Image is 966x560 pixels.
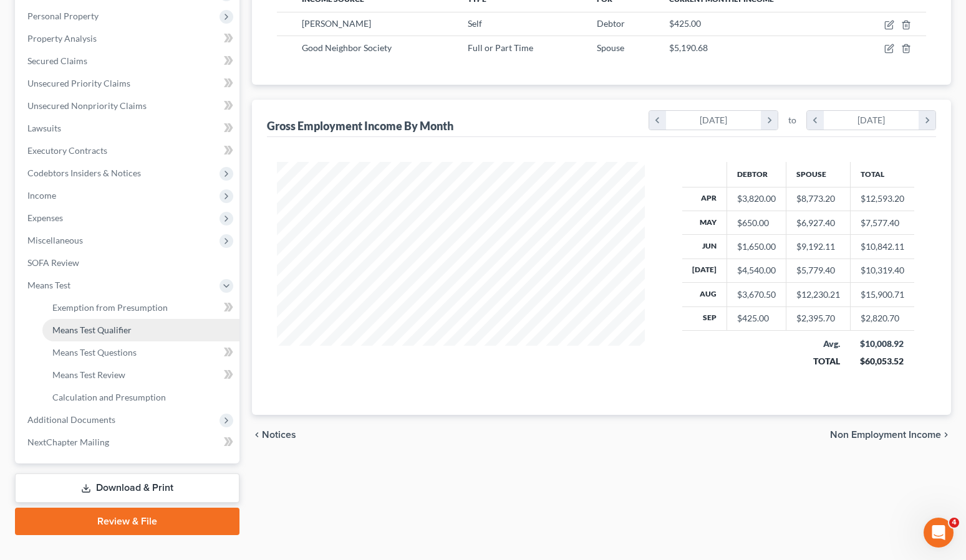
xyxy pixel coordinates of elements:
span: Income [27,190,56,201]
span: $5,190.68 [669,42,708,53]
div: $4,540.00 [737,264,776,277]
span: Means Test Review [52,369,125,380]
span: Expenses [27,212,63,223]
span: Personal Property [27,11,99,21]
span: [PERSON_NAME] [302,18,371,29]
div: $425.00 [737,312,776,325]
a: Lawsuits [17,117,239,140]
span: Means Test Questions [52,347,137,358]
span: Lawsuits [27,123,61,133]
th: May [682,211,727,234]
span: Property Analysis [27,33,97,44]
a: Property Analysis [17,27,239,50]
a: Download & Print [15,473,239,503]
span: NextChapter Mailing [27,437,109,447]
td: $7,577.40 [850,211,914,234]
a: Unsecured Nonpriority Claims [17,95,239,117]
span: to [788,114,796,126]
td: $15,900.71 [850,283,914,306]
div: $8,773.20 [796,192,840,205]
span: Unsecured Priority Claims [27,78,130,88]
a: Secured Claims [17,50,239,72]
div: $12,230.21 [796,288,840,301]
div: $10,008.92 [860,338,904,350]
iframe: Intercom live chat [924,518,954,548]
div: $6,927.40 [796,217,840,229]
i: chevron_left [649,111,666,130]
span: Debtor [597,18,625,29]
td: $10,319.40 [850,259,914,282]
th: Aug [682,283,727,306]
div: $3,670.50 [737,288,776,301]
div: $5,779.40 [796,264,840,277]
a: Executory Contracts [17,140,239,162]
th: Sep [682,306,727,330]
span: Executory Contracts [27,145,107,156]
i: chevron_right [761,111,778,130]
span: Codebtors Insiders & Notices [27,168,141,178]
div: $650.00 [737,217,776,229]
td: $10,842.11 [850,235,914,259]
span: Miscellaneous [27,235,83,245]
button: Non Employment Income chevron_right [830,430,951,440]
div: $2,395.70 [796,312,840,325]
div: $9,192.11 [796,240,840,253]
a: NextChapter Mailing [17,431,239,453]
span: Means Test [27,280,70,290]
span: Secured Claims [27,55,87,66]
span: Self [468,18,482,29]
div: $3,820.00 [737,192,776,205]
i: chevron_right [919,111,935,130]
div: TOTAL [796,355,840,368]
div: Gross Employment Income By Month [267,118,453,133]
a: Means Test Questions [42,341,239,364]
a: Unsecured Priority Claims [17,72,239,95]
a: Calculation and Presumption [42,386,239,409]
span: Full or Part Time [468,42,533,53]
button: chevron_left Notices [252,430,296,440]
td: $12,593.20 [850,187,914,211]
span: Good Neighbor Society [302,42,392,53]
span: Unsecured Nonpriority Claims [27,100,147,111]
th: Jun [682,235,727,259]
div: Avg. [796,338,840,350]
div: [DATE] [824,111,919,130]
span: 4 [949,518,959,528]
span: Means Test Qualifier [52,325,132,335]
span: Non Employment Income [830,430,941,440]
span: Exemption from Presumption [52,302,168,313]
span: Spouse [597,42,624,53]
i: chevron_left [807,111,824,130]
span: Notices [262,430,296,440]
th: Spouse [786,162,850,187]
span: Calculation and Presumption [52,392,166,402]
div: $60,053.52 [860,355,904,368]
a: Means Test Qualifier [42,319,239,341]
div: $1,650.00 [737,240,776,253]
th: Total [850,162,914,187]
td: $2,820.70 [850,306,914,330]
a: SOFA Review [17,252,239,274]
i: chevron_left [252,430,262,440]
span: SOFA Review [27,257,79,268]
div: [DATE] [666,111,761,130]
a: Means Test Review [42,364,239,386]
span: $425.00 [669,18,701,29]
th: Apr [682,187,727,211]
th: Debtor [727,162,786,187]
span: Additional Documents [27,414,115,425]
a: Exemption from Presumption [42,297,239,319]
a: Review & File [15,508,239,535]
th: [DATE] [682,259,727,282]
i: chevron_right [941,430,951,440]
